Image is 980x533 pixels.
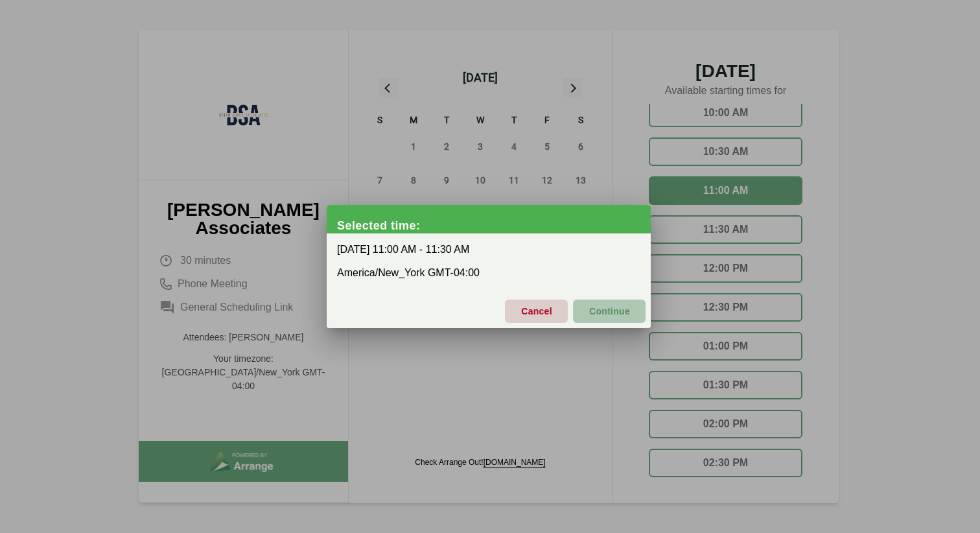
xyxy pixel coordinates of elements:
[327,233,651,289] div: [DATE] 11:00 AM - 11:30 AM America/New_York GMT-04:00
[573,300,646,323] button: Continue
[505,300,568,323] button: Cancel
[337,219,651,232] div: Selected time:
[589,298,630,325] span: Continue
[520,298,552,325] span: Cancel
